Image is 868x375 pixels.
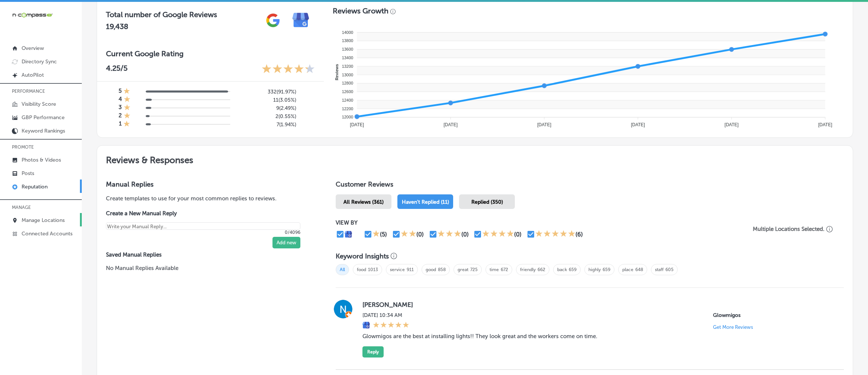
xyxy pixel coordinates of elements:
[538,267,545,272] a: 662
[123,88,130,96] div: 1 Star
[106,194,312,203] p: Create templates to use for your most common replies to reviews.
[236,121,296,128] h5: 7 ( 1.94% )
[362,346,384,357] button: Reply
[501,267,508,272] a: 672
[119,96,122,104] h4: 4
[333,6,388,15] h3: Reviews Growth
[665,267,674,272] a: 605
[622,267,633,272] a: place
[426,267,436,272] a: good
[407,267,414,272] a: 911
[124,96,130,104] div: 1 Star
[236,89,296,95] h5: 332 ( 91.97% )
[236,105,296,111] h5: 9 ( 2.49% )
[287,6,315,34] img: e7ababfa220611ac49bdb491a11684a6.png
[537,122,551,127] tspan: [DATE]
[236,113,296,120] h5: 2 ( 0.55% )
[335,64,339,80] text: Reviews
[119,88,122,96] h4: 5
[342,64,354,69] tspan: 13200
[22,45,44,51] p: Overview
[357,267,366,272] a: food
[22,128,65,134] p: Keyword Rankings
[106,10,217,19] h3: Total number of Google Reviews
[514,231,522,238] div: (0)
[343,199,384,205] span: All Reviews (361)
[119,120,122,128] h4: 1
[438,230,461,239] div: 3 Stars
[713,324,753,330] p: Get More Reviews
[380,231,387,238] div: (5)
[818,122,832,127] tspan: [DATE]
[106,22,217,31] h2: 19,438
[725,122,739,127] tspan: [DATE]
[557,267,567,272] a: back
[603,267,610,272] a: 659
[635,267,643,272] a: 648
[655,267,664,272] a: staff
[119,112,122,120] h4: 2
[259,6,287,34] img: gPZS+5FD6qPJAAAAABJRU5ErkJggg==
[342,30,354,35] tspan: 14000
[575,231,583,238] div: (6)
[236,97,296,103] h5: 11 ( 3.05% )
[124,104,130,112] div: 1 Star
[342,115,354,119] tspan: 12000
[336,264,349,275] span: All
[342,47,354,51] tspan: 13600
[336,180,844,191] h1: Customer Reviews
[106,210,300,217] label: Create a New Manual Reply
[336,252,389,260] h3: Keyword Insights
[106,230,300,235] p: 0/4096
[106,180,312,188] h3: Manual Replies
[22,170,34,177] p: Posts
[342,107,354,111] tspan: 12200
[372,230,380,239] div: 1 Star
[22,72,44,78] p: AutoPilot
[482,230,514,239] div: 4 Stars
[106,264,312,272] p: No Manual Replies Available
[22,184,48,190] p: Reputation
[471,199,503,205] span: Replied (350)
[402,199,449,205] span: Haven't Replied (11)
[12,12,53,19] img: 660ab0bf-5cc7-4cb8-ba1c-48b5ae0f18e60NCTV_CLogo_TV_Black_-500x88.png
[753,226,825,232] p: Multiple Locations Selected.
[342,89,354,94] tspan: 12600
[22,101,56,107] p: Visibility Score
[362,301,832,308] label: [PERSON_NAME]
[401,230,416,239] div: 2 Stars
[106,64,128,75] p: 4.25 /5
[713,312,832,318] p: Glowmigos
[22,157,61,163] p: Photos & Videos
[342,38,354,43] tspan: 13800
[272,237,300,248] button: Add new
[106,49,315,58] h3: Current Google Rating
[390,267,405,272] a: service
[350,122,364,127] tspan: [DATE]
[458,267,468,272] a: great
[106,222,300,230] textarea: Create your Quick Reply
[119,104,122,112] h4: 3
[443,122,458,127] tspan: [DATE]
[438,267,446,272] a: 858
[97,146,853,171] h2: Reviews & Responses
[373,321,409,330] div: 5 Stars
[336,219,742,226] p: VIEW BY
[631,122,645,127] tspan: [DATE]
[490,267,499,272] a: time
[342,55,354,60] tspan: 13400
[520,267,536,272] a: friendly
[22,231,72,237] p: Connected Accounts
[342,98,354,102] tspan: 12400
[342,73,354,77] tspan: 13000
[262,64,315,75] div: 4.25 Stars
[22,114,65,121] p: GBP Performance
[569,267,577,272] a: 659
[124,112,130,120] div: 1 Star
[342,81,354,85] tspan: 12800
[461,231,469,238] div: (0)
[106,251,312,258] label: Saved Manual Replies
[416,231,424,238] div: (0)
[588,267,601,272] a: highly
[22,58,57,65] p: Directory Sync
